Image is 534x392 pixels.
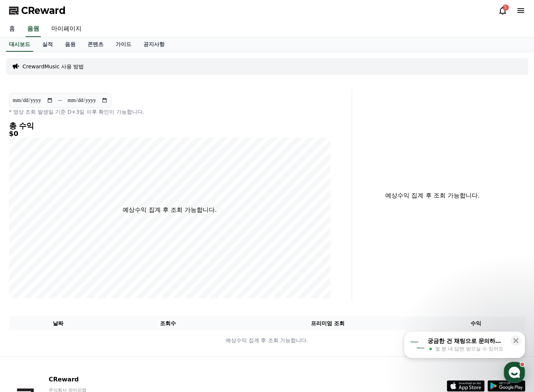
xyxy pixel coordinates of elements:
[9,108,331,116] p: * 영상 조회 발생일 기준 D+3일 이후 확인이 가능합니다.
[6,37,33,52] a: 대시보드
[427,316,525,330] th: 수익
[137,37,171,52] a: 공지사항
[69,251,78,257] span: 대화
[23,63,84,70] a: CrewardMusic 사용 방법
[3,21,21,37] a: 홈
[49,375,141,384] p: CReward
[2,239,50,258] a: 홈
[503,5,509,11] div: 5
[358,191,507,200] p: 예상수익 집계 후 조회 가능합니다.
[9,336,525,344] p: 예상수익 집계 후 조회 가능합니다.
[24,251,28,257] span: 홈
[59,37,82,52] a: 음원
[109,37,137,52] a: 가이드
[9,316,108,330] th: 날짜
[229,316,427,330] th: 프리미엄 조회
[9,130,331,137] h5: $0
[58,96,63,105] p: ~
[498,6,507,15] a: 5
[9,5,66,17] a: CReward
[97,239,145,258] a: 설정
[21,5,66,17] span: CReward
[117,251,126,257] span: 설정
[82,37,109,52] a: 콘텐츠
[50,239,97,258] a: 대화
[107,316,228,330] th: 조회수
[45,21,88,37] a: 마이페이지
[9,122,331,130] h4: 총 수익
[26,21,41,37] a: 음원
[123,205,217,215] p: 예상수익 집계 후 조회 가능합니다.
[36,37,59,52] a: 실적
